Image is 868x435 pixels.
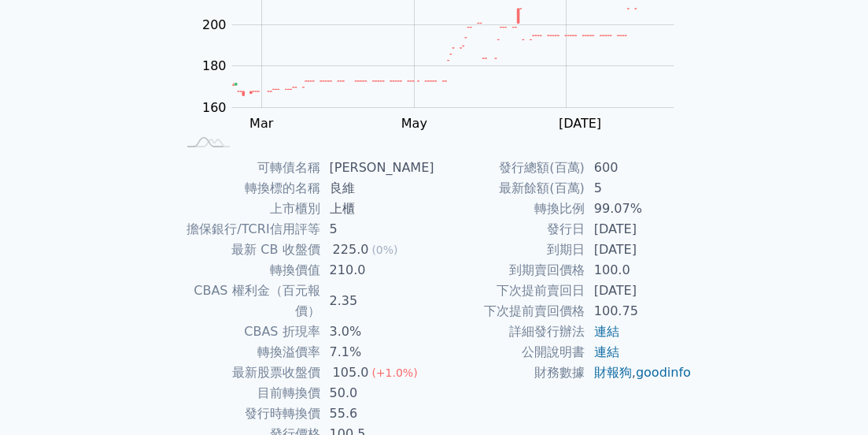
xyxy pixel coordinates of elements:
td: 下次提前賣回價格 [434,301,585,322]
tspan: 160 [202,100,227,115]
td: 良維 [320,178,434,199]
a: 連結 [594,324,619,339]
td: 到期賣回價格 [434,260,585,281]
td: 發行時轉換價 [176,403,320,424]
div: 105.0 [330,362,372,383]
td: 5 [320,219,434,240]
td: 5 [585,178,693,199]
td: 目前轉換價 [176,383,320,403]
a: goodinfo [636,365,691,380]
td: 最新股票收盤價 [176,362,320,383]
td: 210.0 [320,260,434,281]
td: 轉換標的名稱 [176,178,320,199]
span: (0%) [371,244,397,256]
td: 發行日 [434,219,585,240]
td: [DATE] [585,240,693,260]
div: 聊天小工具 [789,359,868,435]
td: 下次提前賣回日 [434,281,585,301]
td: 轉換比例 [434,199,585,219]
span: (+1.0%) [371,366,417,379]
td: 最新餘額(百萬) [434,178,585,199]
tspan: [DATE] [558,116,600,131]
td: CBAS 權利金（百元報價） [176,281,320,322]
tspan: Mar [249,116,274,131]
a: 財報狗 [594,365,632,380]
tspan: 200 [202,17,227,32]
td: [PERSON_NAME] [320,158,434,178]
td: 發行總額(百萬) [434,158,585,178]
td: , [585,362,693,383]
td: 100.75 [585,301,693,322]
td: 可轉債名稱 [176,158,320,178]
td: 詳細發行辦法 [434,322,585,342]
td: CBAS 折現率 [176,322,320,342]
td: [DATE] [585,219,693,240]
td: 轉換溢價率 [176,342,320,362]
tspan: May [401,116,427,131]
tspan: 180 [202,58,227,73]
div: 225.0 [330,240,372,260]
td: 轉換價值 [176,260,320,281]
a: 連結 [594,344,619,359]
td: 50.0 [320,383,434,403]
td: 最新 CB 收盤價 [176,240,320,260]
td: 3.0% [320,322,434,342]
iframe: Chat Widget [789,359,868,435]
td: 到期日 [434,240,585,260]
td: 公開說明書 [434,342,585,362]
td: 財務數據 [434,362,585,383]
td: 7.1% [320,342,434,362]
td: 99.07% [585,199,693,219]
td: 100.0 [585,260,693,281]
td: 600 [585,158,693,178]
td: 55.6 [320,403,434,424]
td: 上櫃 [320,199,434,219]
td: 擔保銀行/TCRI信用評等 [176,219,320,240]
td: 上市櫃別 [176,199,320,219]
td: 2.35 [320,281,434,322]
td: [DATE] [585,281,693,301]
